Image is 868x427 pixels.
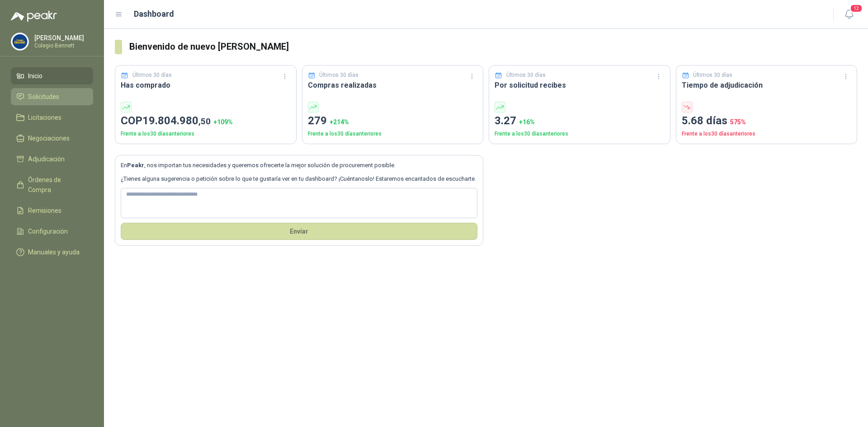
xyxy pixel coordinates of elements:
p: 5.68 días [682,113,852,130]
span: + 16 % [519,118,535,126]
a: Inicio [11,67,93,84]
span: + 109 % [213,118,233,126]
span: Adjudicación [28,154,65,164]
p: Últimos 30 días [132,71,172,80]
h3: Bienvenido de nuevo [PERSON_NAME] [129,40,857,54]
h3: Has comprado [121,80,291,91]
button: Envíar [121,223,477,240]
p: Colegio Bennett [34,43,91,48]
h3: Compras realizadas [308,80,478,91]
span: 19.804.980 [142,114,211,127]
b: Peakr [127,162,144,169]
p: 3.27 [495,113,665,130]
span: + 214 % [330,118,349,126]
span: 575 % [730,118,746,126]
img: Logo peakr [11,11,57,22]
p: ¿Tienes alguna sugerencia o petición sobre lo que te gustaría ver en tu dashboard? ¡Cuéntanoslo! ... [121,174,477,183]
span: Inicio [28,71,42,81]
span: ,50 [198,116,211,127]
p: Frente a los 30 días anteriores [308,130,478,138]
h3: Por solicitud recibes [495,80,665,91]
span: Solicitudes [28,92,59,102]
span: Manuales y ayuda [28,247,80,257]
span: 12 [850,4,863,13]
span: Órdenes de Compra [28,175,85,195]
h1: Dashboard [134,8,174,20]
p: [PERSON_NAME] [34,35,91,41]
a: Licitaciones [11,109,93,126]
span: Licitaciones [28,113,61,122]
a: Manuales y ayuda [11,244,93,261]
a: Configuración [11,223,93,240]
p: En , nos importan tus necesidades y queremos ofrecerte la mejor solución de procurement posible. [121,161,477,170]
p: Últimos 30 días [319,71,359,80]
h3: Tiempo de adjudicación [682,80,852,91]
p: Frente a los 30 días anteriores [495,130,665,138]
span: Remisiones [28,206,61,216]
a: Remisiones [11,202,93,219]
span: Negociaciones [28,133,70,143]
a: Negociaciones [11,130,93,147]
p: Frente a los 30 días anteriores [121,130,291,138]
p: COP [121,113,291,130]
a: Órdenes de Compra [11,171,93,198]
span: Configuración [28,226,68,236]
p: Últimos 30 días [693,71,732,80]
a: Solicitudes [11,88,93,105]
img: Company Logo [11,33,28,50]
p: Frente a los 30 días anteriores [682,130,852,138]
a: Adjudicación [11,150,93,168]
p: Últimos 30 días [506,71,546,80]
button: 12 [841,6,857,23]
p: 279 [308,113,478,130]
